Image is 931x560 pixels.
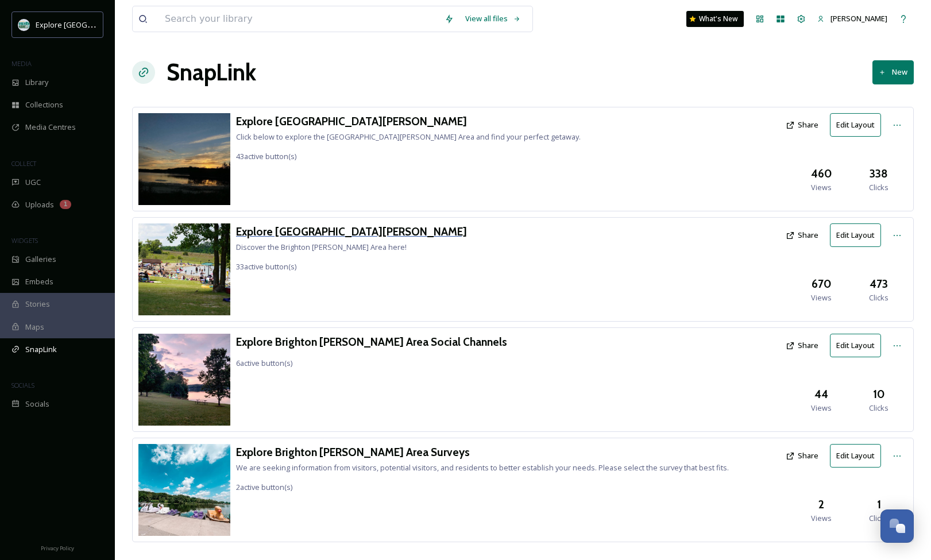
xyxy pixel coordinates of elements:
[236,334,507,350] a: Explore Brighton [PERSON_NAME] Area Social Channels
[236,358,292,368] span: 6 active button(s)
[138,223,230,315] img: cb6c9135-67c4-4434-a57e-82c280aac642.jpg
[780,334,824,357] button: Share
[25,199,54,210] span: Uploads
[872,60,914,84] button: New
[236,151,296,161] span: 43 active button(s)
[167,55,256,90] h1: SnapLink
[830,444,881,468] button: Edit Layout
[236,482,292,492] span: 2 active button(s)
[814,386,828,403] h3: 44
[812,276,832,292] h3: 670
[780,224,824,246] button: Share
[25,344,57,355] span: SnapLink
[811,165,832,182] h3: 460
[25,177,41,188] span: UGC
[818,496,824,513] h3: 2
[880,509,914,543] button: Open Chat
[869,292,888,303] span: Clicks
[236,113,581,130] a: Explore [GEOGRAPHIC_DATA][PERSON_NAME]
[780,114,824,136] button: Share
[25,322,44,333] span: Maps
[873,386,885,403] h3: 10
[159,6,439,32] input: Search your library
[811,403,832,414] span: Views
[830,113,881,137] button: Edit Layout
[236,242,407,252] span: Discover the Brighton [PERSON_NAME] Area here!
[236,132,581,142] span: Click below to explore the [GEOGRAPHIC_DATA][PERSON_NAME] Area and find your perfect getaway.
[41,540,74,554] a: Privacy Policy
[811,513,832,524] span: Views
[869,182,888,193] span: Clicks
[830,223,887,247] a: Edit Layout
[830,13,887,24] span: [PERSON_NAME]
[811,292,832,303] span: Views
[812,7,893,30] a: [PERSON_NAME]
[236,444,729,461] a: Explore Brighton [PERSON_NAME] Area Surveys
[236,223,467,240] a: Explore [GEOGRAPHIC_DATA][PERSON_NAME]
[869,403,888,414] span: Clicks
[236,261,296,272] span: 33 active button(s)
[138,444,230,536] img: IMG_2987.JPG
[25,99,63,110] span: Collections
[870,165,888,182] h3: 338
[11,381,34,389] span: SOCIALS
[138,113,230,205] img: %2540trevapeach%25203.png
[25,77,48,88] span: Library
[830,334,881,357] button: Edit Layout
[830,223,881,247] button: Edit Layout
[11,236,38,245] span: WIDGETS
[870,276,888,292] h3: 473
[25,299,50,310] span: Stories
[236,462,729,473] span: We are seeking information from visitors, potential visitors, and residents to better establish y...
[877,496,881,513] h3: 1
[459,7,527,30] a: View all files
[138,334,230,426] img: %2540nikzclicks%25201.png
[811,182,832,193] span: Views
[686,11,744,27] a: What's New
[11,159,36,168] span: COLLECT
[869,513,888,524] span: Clicks
[60,200,71,209] div: 1
[830,444,887,468] a: Edit Layout
[25,276,53,287] span: Embeds
[36,19,194,30] span: Explore [GEOGRAPHIC_DATA][PERSON_NAME]
[25,122,76,133] span: Media Centres
[11,59,32,68] span: MEDIA
[25,254,56,265] span: Galleries
[25,399,49,410] span: Socials
[830,334,887,357] a: Edit Layout
[18,19,30,30] img: 67e7af72-b6c8-455a-acf8-98e6fe1b68aa.avif
[830,113,887,137] a: Edit Layout
[780,445,824,467] button: Share
[41,544,74,552] span: Privacy Policy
